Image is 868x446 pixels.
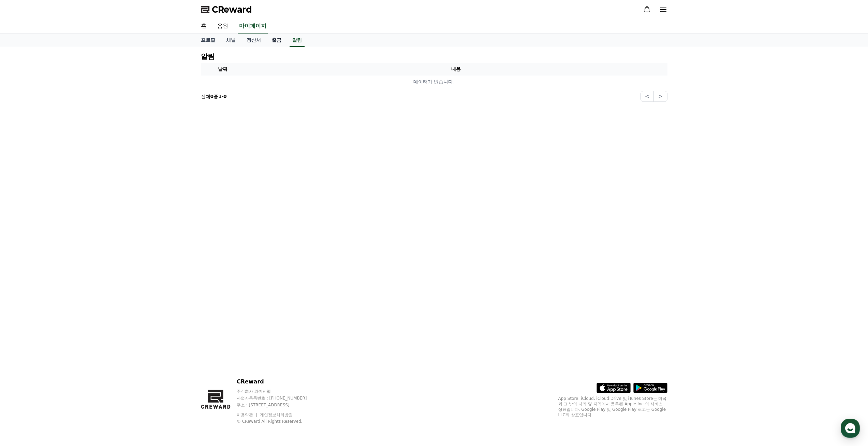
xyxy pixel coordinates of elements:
p: 데이터가 없습니다. [204,78,665,85]
button: > [654,91,667,102]
a: 설정 [88,217,131,234]
th: 내용 [245,63,667,76]
p: CReward [237,378,320,386]
a: 채널 [221,34,241,47]
a: 홈 [2,217,45,234]
th: 날짜 [201,63,245,76]
span: 설정 [105,227,114,232]
a: 프로필 [195,34,221,47]
a: 대화 [45,217,88,234]
h4: 알림 [201,53,215,60]
button: < [641,91,654,102]
span: 홈 [21,227,26,232]
p: 주소 : [STREET_ADDRESS] [237,402,320,408]
a: 홈 [195,19,212,33]
p: App Store, iCloud, iCloud Drive 및 iTunes Store는 미국과 그 밖의 나라 및 지역에서 등록된 Apple Inc.의 서비스 상표입니다. Goo... [558,396,667,418]
p: 주식회사 와이피랩 [237,389,320,394]
a: CReward [201,4,252,15]
span: 대화 [62,227,71,233]
strong: 0 [210,94,214,99]
strong: 1 [218,94,222,99]
a: 마이페이지 [238,19,268,33]
a: 알림 [290,34,305,47]
strong: 0 [223,94,227,99]
p: 전체 중 - [201,93,227,100]
p: 사업자등록번호 : [PHONE_NUMBER] [237,395,320,401]
a: 이용약관 [237,413,258,417]
span: CReward [212,4,252,15]
a: 음원 [212,19,234,33]
p: © CReward All Rights Reserved. [237,419,320,424]
a: 출금 [266,34,287,47]
a: 개인정보처리방침 [260,413,293,417]
a: 정산서 [241,34,266,47]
